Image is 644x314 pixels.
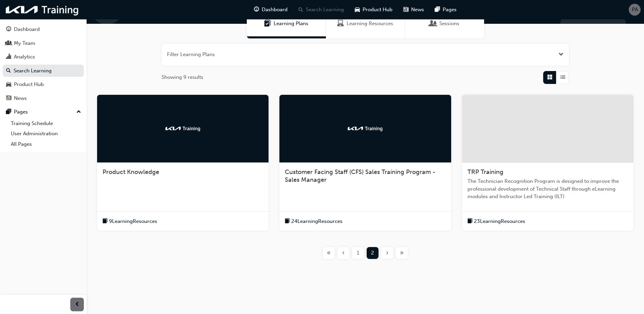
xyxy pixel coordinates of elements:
span: book-icon [103,217,108,226]
a: Product Hub [3,78,84,91]
a: Learning ResourcesLearning Resources [326,9,405,38]
div: News [14,94,27,102]
span: Learning Plans [274,20,308,28]
div: My Team [14,39,35,47]
a: car-iconProduct Hub [349,3,398,17]
button: book-icon24LearningResources [285,217,343,226]
span: The Technician Recognition Program is designed to improve the professional development of Technic... [467,177,628,200]
span: book-icon [467,217,473,226]
button: Next page [380,247,394,259]
span: « [327,249,331,257]
span: chart-icon [6,54,11,60]
span: Learning Plans [264,20,271,28]
button: Previous page [336,247,351,259]
a: SessionsSessions [405,9,484,38]
button: Page 2 [365,247,380,259]
a: news-iconNews [398,3,429,17]
span: News [411,6,424,14]
a: Search Learning [3,65,84,77]
a: kia-trainingCustomer Facing Staff (CFS) Sales Training Program - Sales Managerbook-icon24Learning... [279,95,451,231]
span: Customer Facing Staff (CFS) Sales Training Program - Sales Manager [285,168,436,184]
span: Pages [443,6,457,14]
span: pages-icon [6,109,11,115]
button: Last page [394,247,409,259]
span: List [560,73,565,81]
button: Page 1 [351,247,365,259]
span: pages-icon [435,5,440,14]
span: 1 [357,249,359,257]
span: Dashboard [262,6,288,14]
span: search-icon [298,5,303,14]
span: car-icon [355,5,360,14]
button: Pages [3,106,84,118]
a: User Administration [8,128,84,139]
button: PA [629,4,641,16]
a: Training Schedule [8,118,84,129]
a: News [3,92,84,105]
span: Grid [547,73,552,81]
span: 24 Learning Resources [291,217,343,225]
span: › [386,249,388,257]
div: Product Hub [14,81,44,88]
a: Dashboard [3,23,84,36]
div: Pages [14,108,28,116]
button: DashboardMy TeamAnalyticsSearch LearningProduct HubNews [3,22,84,106]
span: ‹ [342,249,345,257]
a: kia-trainingProduct Knowledgebook-icon9LearningResources [97,95,269,231]
a: search-iconSearch Learning [293,3,349,17]
button: First page [321,247,336,259]
span: PA [632,6,638,14]
button: book-icon9LearningResources [103,217,157,226]
span: Sessions [430,20,437,28]
button: Open the filter [558,51,564,58]
span: people-icon [6,40,11,47]
span: Showing 9 results [162,73,203,81]
div: Analytics [14,53,35,61]
img: kia-training [3,3,81,17]
span: 2 [371,249,374,257]
span: guage-icon [6,27,11,33]
span: Product Knowledge [103,168,159,176]
span: news-icon [403,5,408,14]
span: search-icon [6,68,11,74]
a: All Pages [8,139,84,150]
img: kia-training [164,125,202,132]
span: news-icon [6,95,11,102]
span: 9 Learning Resources [109,217,157,225]
a: Analytics [3,51,84,63]
a: TRP TrainingThe Technician Recognition Program is designed to improve the professional developmen... [462,95,633,231]
a: Learning PlansLearning Plans [247,9,326,38]
a: My Team [3,37,84,50]
span: Sessions [439,20,459,28]
span: » [400,249,404,257]
span: Learning Resources [337,20,344,28]
span: 23 Learning Resources [474,217,525,225]
span: TRP Training [467,168,503,176]
button: book-icon23LearningResources [467,217,525,226]
span: car-icon [6,82,11,88]
span: Search Learning [306,6,344,14]
img: kia-training [347,125,384,132]
span: prev-icon [75,300,80,309]
span: book-icon [285,217,290,226]
a: guage-iconDashboard [249,3,293,17]
span: guage-icon [254,5,259,14]
span: Learning Resources [347,20,393,28]
span: Product Hub [363,6,392,14]
span: up-icon [76,108,81,117]
a: pages-iconPages [429,3,462,17]
div: Dashboard [14,25,40,33]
